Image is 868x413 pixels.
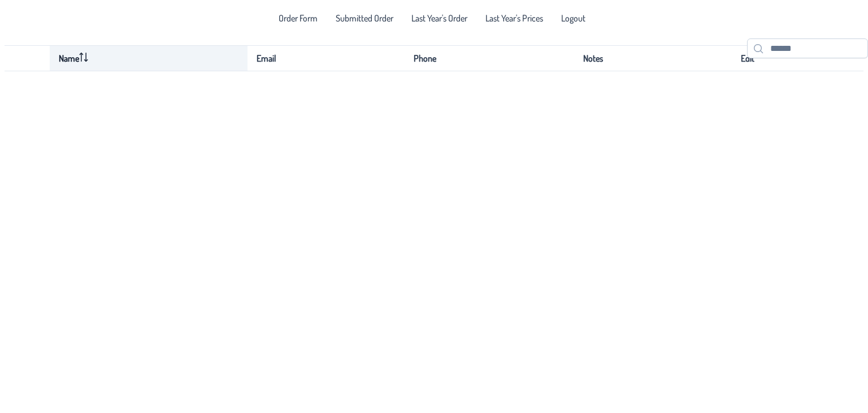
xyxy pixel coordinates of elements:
span: Last Year's Prices [485,14,543,23]
th: Email [248,46,405,71]
span: Submitted Order [336,14,393,23]
span: Last Year's Order [411,14,467,23]
span: Logout [561,14,585,23]
a: Order Form [272,9,324,27]
a: Last Year's Prices [479,9,550,27]
th: Edit [732,46,863,71]
li: Logout [554,9,592,27]
a: Last Year's Order [405,9,474,27]
span: Order Form [279,14,318,23]
th: Notes [574,46,732,71]
th: Name [50,46,248,71]
a: Submitted Order [329,9,400,27]
th: Phone [405,46,574,71]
